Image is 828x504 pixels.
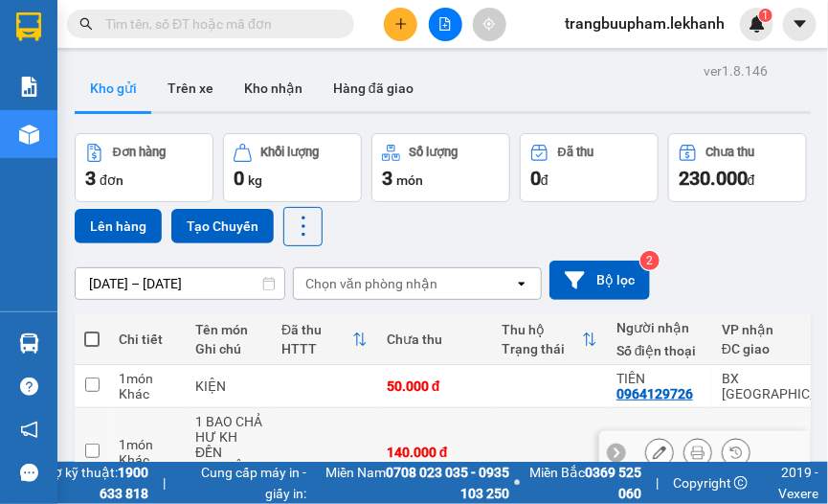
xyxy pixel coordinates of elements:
[272,314,377,365] th: Toggle SortBy
[585,465,641,501] strong: 0369 525 060
[679,167,748,190] span: 230.000
[783,8,817,41] button: caret-down
[530,167,541,190] span: 0
[438,17,452,31] span: file-add
[410,146,459,159] div: Số lượng
[668,133,807,202] button: Chưa thu230.000đ
[706,146,755,159] div: Chưa thu
[281,322,352,337] div: Đã thu
[16,16,169,39] div: An Sương
[195,378,262,394] div: KIỆN
[396,172,423,188] span: món
[119,371,176,386] div: 1 món
[514,276,529,291] svg: open
[195,322,262,337] div: Tên món
[558,146,593,159] div: Đã thu
[152,65,229,111] button: Trên xe
[85,167,96,190] span: 3
[16,12,41,41] img: logo-vxr
[19,125,39,145] img: warehouse-icon
[492,314,607,365] th: Toggle SortBy
[16,18,46,38] span: Gửi:
[762,9,769,22] span: 1
[749,15,766,33] img: icon-new-feature
[20,378,38,396] span: question-circle
[734,476,748,490] span: copyright
[75,133,213,202] button: Đơn hàng3đơn
[387,378,482,394] div: 50.000 đ
[387,445,482,460] div: 140.000 đ
[180,124,379,150] div: 50.000
[384,8,417,41] button: plus
[20,464,38,482] span: message
[180,128,207,149] span: CC :
[261,146,320,159] div: Khối lượng
[482,17,496,31] span: aim
[76,268,284,299] input: Select a date range.
[318,65,429,111] button: Hàng đã giao
[75,209,162,243] button: Lên hàng
[195,460,262,491] div: THU HỘ 4tr040k (phí thu hộ 40k +cươc hàng 100k = 140k )
[311,462,510,504] span: Miền Nam
[549,261,650,300] button: Bộ lọc
[19,77,39,97] img: solution-icon
[502,322,582,337] div: Thu hộ
[163,472,166,493] span: |
[616,371,703,386] div: TIÊN
[79,17,93,31] span: search
[541,172,548,188] span: đ
[759,9,772,22] sup: 1
[19,333,39,354] img: warehouse-icon
[183,85,377,112] div: 0964129726
[223,133,362,202] button: Khối lượng0kg
[105,13,331,34] input: Tìm tên, số ĐT hoặc mã đơn
[640,251,660,270] sup: 2
[394,17,408,31] span: plus
[616,386,693,401] div: 0964129726
[180,462,306,504] span: Cung cấp máy in - giấy in:
[229,65,318,111] button: Kho nhận
[119,386,176,401] div: Khác
[645,438,674,467] div: Sửa đơn hàng
[183,18,229,38] span: Nhận:
[248,172,262,188] span: kg
[473,8,506,41] button: aim
[748,172,755,188] span: đ
[183,16,377,62] div: BX [GEOGRAPHIC_DATA]
[75,65,152,111] button: Kho gửi
[549,11,740,35] span: trangbuupham.lekhanh
[234,167,244,190] span: 0
[792,15,809,33] span: caret-down
[119,437,176,452] div: 1 món
[387,465,510,501] strong: 0708 023 035 - 0935 103 250
[195,341,262,356] div: Ghi chú
[526,462,642,504] span: Miền Bắc
[20,421,38,439] span: notification
[656,472,659,493] span: |
[171,209,274,243] button: Tạo Chuyến
[502,341,582,356] div: Trạng thái
[616,320,703,335] div: Người nhận
[119,452,176,468] div: Khác
[119,332,176,347] div: Chi tiết
[281,341,352,356] div: HTTT
[113,146,166,159] div: Đơn hàng
[371,133,510,202] button: Số lượng3món
[616,343,703,358] div: Số điện thoại
[515,479,521,487] span: ⚪️
[382,167,392,190] span: 3
[100,465,148,501] strong: 1900 633 818
[183,62,377,85] div: TIÊN
[305,274,437,293] div: Chọn văn phòng nhận
[195,414,262,460] div: 1 BAO CHẢ HƯ KH ĐỀN
[520,133,659,202] button: Đã thu0đ
[429,8,462,41] button: file-add
[100,172,123,188] span: đơn
[704,60,768,81] div: ver 1.8.146
[387,332,482,347] div: Chưa thu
